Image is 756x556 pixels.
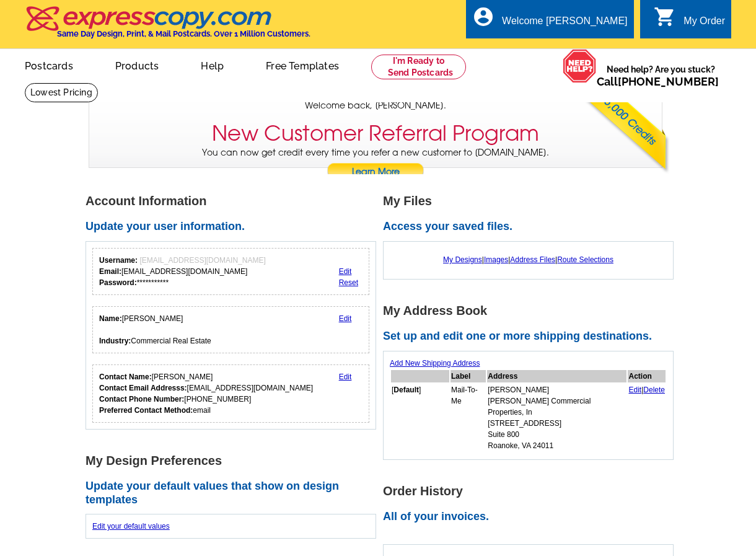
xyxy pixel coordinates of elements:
a: Free Templates [246,50,359,79]
img: help [563,49,597,82]
a: Edit [339,373,352,381]
strong: Email: [99,267,121,276]
td: | [628,384,666,452]
a: Help [181,50,244,79]
a: Products [95,50,179,79]
h1: My Design Preferences [86,454,383,467]
a: Route Selections [557,255,613,264]
th: Label [451,370,486,382]
h2: All of your invoices. [383,510,680,524]
a: My Designs [443,255,482,264]
h1: Account Information [86,195,383,208]
a: Edit [339,267,352,276]
i: account_circle [472,6,494,28]
strong: Contact Phone Number: [99,395,184,404]
a: Edit [339,314,352,323]
div: Your personal details. [92,306,369,353]
strong: Contact Name: [99,373,152,381]
h4: Same Day Design, Print, & Mail Postcards. Over 1 Million Customers. [57,29,310,38]
div: Your login information. [92,248,369,295]
div: | | | [390,248,667,271]
strong: Industry: [99,337,131,345]
div: Welcome [PERSON_NAME] [502,15,627,33]
div: [PERSON_NAME] Commercial Real Estate [99,313,211,346]
strong: Username: [99,256,138,265]
td: Mail-To-Me [451,384,486,452]
a: Images [484,255,508,264]
a: Same Day Design, Print, & Mail Postcards. Over 1 Million Customers. [25,15,310,38]
div: [PERSON_NAME] [EMAIL_ADDRESS][DOMAIN_NAME] [PHONE_NUMBER] email [99,371,313,416]
b: Default [393,386,419,394]
a: Learn More [327,163,424,182]
span: Welcome back, [PERSON_NAME]. [305,99,446,112]
a: [PHONE_NUMBER] [618,75,719,88]
a: Reset [339,278,358,287]
h1: My Files [383,195,680,208]
a: Address Files [510,255,555,264]
i: shopping_cart [654,6,676,28]
h1: My Address Book [383,304,680,317]
a: Edit your default values [92,522,170,531]
p: You can now get credit every time you refer a new customer to [DOMAIN_NAME]. [89,146,662,182]
h3: New Customer Referral Program [212,121,539,146]
h2: Set up and edit one or more shipping destinations. [383,330,680,343]
th: Action [628,370,666,382]
a: Edit [628,386,641,394]
strong: Password: [99,278,137,287]
th: Address [487,370,626,382]
div: Who should we contact regarding order issues? [92,364,369,423]
div: My Order [683,15,725,33]
span: [EMAIL_ADDRESS][DOMAIN_NAME] [139,256,265,265]
span: Need help? Are you stuck? [597,63,725,88]
a: Add New Shipping Address [390,359,480,368]
a: shopping_cart My Order [654,14,725,29]
h2: Update your default values that show on design templates [86,480,383,506]
h2: Update your user information. [86,220,383,234]
h1: Order History [383,485,680,498]
h2: Access your saved files. [383,220,680,234]
td: [PERSON_NAME] [PERSON_NAME] Commercial Properties, In [STREET_ADDRESS] Suite 800 Roanoke, VA 24011 [487,384,626,452]
a: Postcards [5,50,93,79]
td: [ ] [391,384,449,452]
strong: Preferred Contact Method: [99,406,193,415]
span: Call [597,75,719,88]
strong: Name: [99,314,122,323]
a: Delete [643,386,665,394]
strong: Contact Email Addresss: [99,384,187,392]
